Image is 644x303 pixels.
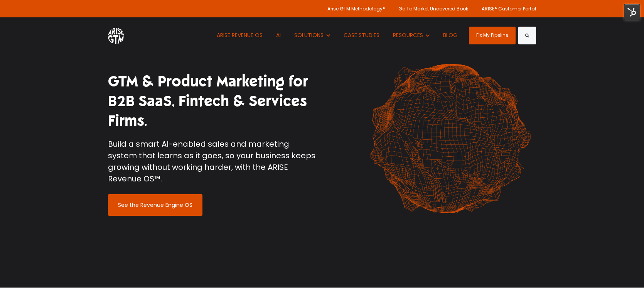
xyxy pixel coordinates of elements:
button: Show submenu for RESOURCES RESOURCES [387,17,435,53]
a: AI [270,17,287,53]
a: See the Revenue Engine OS [108,194,202,216]
a: ARISE REVENUE OS [211,17,268,53]
nav: Desktop navigation [211,17,463,53]
h1: GTM & Product Marketing for B2B SaaS, Fintech & Services Firms. [108,72,316,131]
span: Show submenu for SOLUTIONS [294,31,295,32]
a: Fix My Pipeline [469,27,516,44]
p: Build a smart AI-enabled sales and marketing system that learns as it goes, so your business keep... [108,138,316,185]
button: Show submenu for SOLUTIONS SOLUTIONS [288,17,336,53]
img: HubSpot Tools Menu Toggle [624,4,640,20]
img: ARISE GTM logo (1) white [108,27,124,44]
a: CASE STUDIES [338,17,385,53]
img: shape-61 orange [364,56,536,222]
span: Show submenu for RESOURCES [393,31,393,32]
a: BLOG [437,17,463,53]
span: SOLUTIONS [294,31,324,39]
button: Search [518,27,536,44]
span: RESOURCES [393,31,423,39]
